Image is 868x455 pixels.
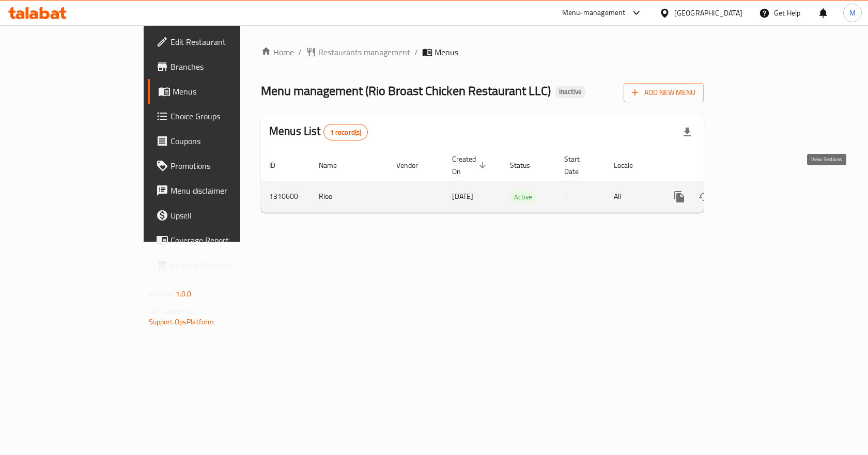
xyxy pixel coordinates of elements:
span: 1.0.0 [176,287,192,301]
span: Start Date [564,153,593,178]
button: Change Status [692,184,717,209]
a: Menus [148,79,289,104]
th: Actions [659,150,774,181]
span: Created On [452,153,489,178]
a: Choice Groups [148,104,289,129]
button: more [667,184,692,209]
table: enhanced table [261,150,774,213]
a: Menu disclaimer [148,178,289,203]
span: Branches [171,60,281,73]
span: Version: [149,287,174,301]
span: Upsell [171,209,281,222]
span: Status [510,159,544,171]
li: / [298,46,302,58]
span: Menus [173,85,281,98]
div: Export file [675,120,700,145]
h2: Menus List [269,123,368,140]
div: Active [510,191,536,203]
span: Coverage Report [171,234,281,246]
span: Promotions [171,160,281,172]
a: Branches [148,54,289,79]
span: 1 record(s) [324,128,368,137]
span: [DATE] [452,190,473,203]
span: Locale [614,159,646,171]
nav: breadcrumb [261,46,704,58]
span: Menu disclaimer [171,184,281,197]
div: Inactive [555,86,586,98]
span: Active [510,191,536,203]
a: Grocery Checklist [148,253,289,277]
span: Menus [435,46,458,58]
div: Total records count [323,124,368,140]
a: Edit Restaurant [148,29,289,54]
button: Add New Menu [624,83,704,102]
span: Coupons [171,135,281,147]
span: Choice Groups [171,110,281,122]
span: Get support on: [149,305,196,318]
span: Vendor [396,159,431,171]
div: [GEOGRAPHIC_DATA] [674,7,742,19]
li: / [414,46,418,58]
span: ID [269,159,289,171]
span: Name [319,159,350,171]
a: Coupons [148,129,289,153]
span: Add New Menu [632,86,695,99]
div: Menu-management [562,7,626,19]
td: Rioo [311,181,388,212]
a: Upsell [148,203,289,228]
span: Grocery Checklist [171,259,281,271]
span: M [849,7,856,19]
td: - [556,181,606,212]
a: Support.OpsPlatform [149,315,214,328]
span: Inactive [555,87,586,96]
a: Promotions [148,153,289,178]
span: Edit Restaurant [171,36,281,48]
a: Coverage Report [148,228,289,253]
span: Menu management ( Rio Broast Chicken Restaurant LLC ) [261,79,551,102]
a: Restaurants management [306,46,410,58]
td: All [606,181,659,212]
span: Restaurants management [318,46,410,58]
